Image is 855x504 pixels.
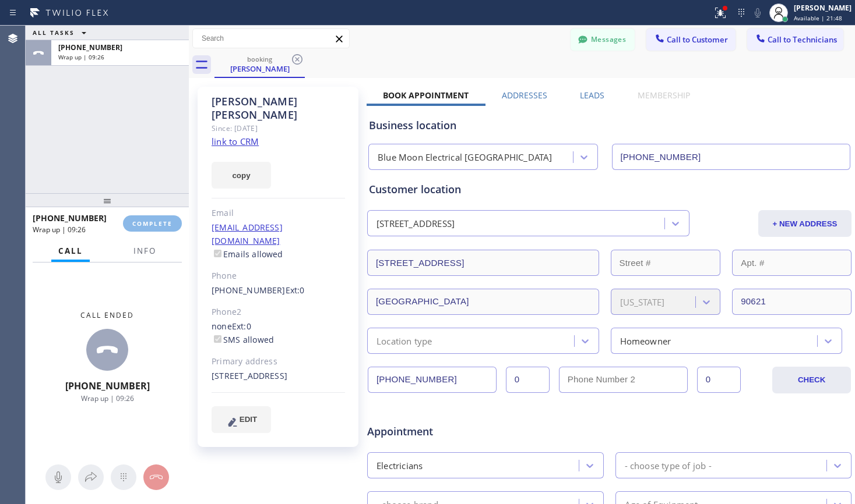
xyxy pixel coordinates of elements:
[612,144,851,170] input: Phone Number
[506,367,550,393] input: Ext.
[193,29,349,48] input: Search
[620,334,671,347] div: Homeowner
[625,459,712,472] div: - choose type of job -
[732,289,852,315] input: ZIP
[212,136,259,147] a: link to CRM
[214,335,221,343] input: SMS allowed
[377,334,432,347] div: Location type
[51,240,90,262] button: Call
[580,90,604,101] label: Leads
[377,217,455,230] div: [STREET_ADDRESS]
[367,424,527,439] span: Appointment
[212,355,345,368] div: Primary address
[132,219,173,228] span: COMPLETE
[212,370,345,383] div: [STREET_ADDRESS]
[369,118,850,133] div: Business location
[750,5,766,21] button: Mute
[214,250,221,257] input: Emails allowed
[368,367,497,393] input: Phone Number
[559,367,688,393] input: Phone Number 2
[638,90,690,101] label: Membership
[367,289,599,315] input: City
[33,29,75,37] span: ALL TASKS
[212,207,345,220] div: Email
[81,393,134,403] span: Wrap up | 09:26
[378,151,553,164] div: Blue Moon Electrical [GEOGRAPHIC_DATA]
[367,250,599,276] input: Address
[33,225,86,235] span: Wrap up | 09:26
[80,310,134,320] span: Call ended
[212,122,345,135] div: Since: [DATE]
[794,3,852,13] div: [PERSON_NAME]
[768,34,837,45] span: Call to Technicians
[26,26,98,40] button: ALL TASKS
[369,182,850,197] div: Customer location
[58,42,122,52] span: [PHONE_NUMBER]
[133,246,156,256] span: Info
[758,210,852,237] button: + NEW ADDRESS
[212,285,286,296] a: [PHONE_NUMBER]
[65,379,150,392] span: [PHONE_NUMBER]
[212,269,345,283] div: Phone
[377,459,423,472] div: Electricians
[383,90,469,101] label: Book Appointment
[502,90,547,101] label: Addresses
[126,240,163,262] button: Info
[212,162,271,189] button: copy
[216,63,304,74] div: [PERSON_NAME]
[667,34,728,45] span: Call to Customer
[212,306,345,319] div: Phone2
[111,464,136,490] button: Open dialpad
[697,367,741,393] input: Ext. 2
[212,249,283,260] label: Emails allowed
[58,53,104,61] span: Wrap up | 09:26
[611,250,721,276] input: Street #
[747,29,843,51] button: Call to Technicians
[212,222,283,246] a: [EMAIL_ADDRESS][DOMAIN_NAME]
[58,246,83,256] span: Call
[45,464,71,490] button: Mute
[732,250,852,276] input: Apt. #
[216,52,304,77] div: Eric Han
[286,285,305,296] span: Ext: 0
[212,320,345,347] div: none
[216,55,304,63] div: booking
[212,406,271,433] button: EDIT
[33,212,107,223] span: [PHONE_NUMBER]
[571,29,635,51] button: Messages
[123,215,182,232] button: COMPLETE
[772,367,851,393] button: CHECK
[232,321,251,332] span: Ext: 0
[646,29,736,51] button: Call to Customer
[240,415,257,424] span: EDIT
[212,95,345,122] div: [PERSON_NAME] [PERSON_NAME]
[794,14,842,22] span: Available | 21:48
[212,334,274,345] label: SMS allowed
[143,464,169,490] button: Hang up
[78,464,104,490] button: Open directory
